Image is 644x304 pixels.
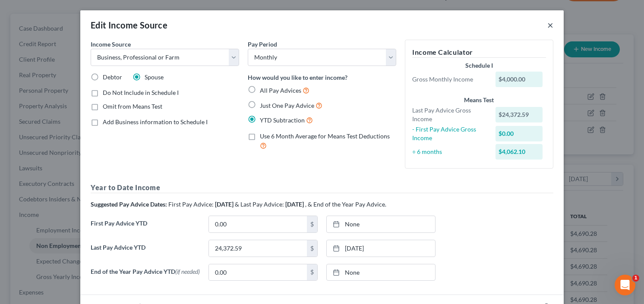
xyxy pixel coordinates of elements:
a: None [327,216,435,232]
span: Debtor [103,73,122,81]
div: $0.00 [496,126,543,141]
iframe: Intercom live chat [615,275,635,295]
input: 0.00 [209,264,307,281]
div: $4,000.00 [496,72,543,87]
span: & Last Pay Advice: [235,201,284,208]
span: (if needed) [175,268,200,275]
button: × [547,20,553,30]
span: Use 6 Month Average for Means Test Deductions [260,132,390,140]
div: $ [307,216,317,232]
span: First Pay Advice: [168,201,214,208]
div: $24,372.59 [496,107,543,122]
div: Last Pay Advice Gross Income [408,106,491,123]
label: Pay Period [248,40,277,49]
label: How would you like to enter income? [248,73,347,82]
input: 0.00 [209,216,307,232]
strong: [DATE] [215,201,234,208]
span: Add Business information to Schedule I [103,118,208,125]
label: End of the Year Pay Advice YTD [86,264,204,288]
a: [DATE] [327,240,435,257]
span: Income Source [91,41,131,48]
span: , & End of the Year Pay Advice. [305,201,386,208]
input: 0.00 [209,240,307,257]
div: Gross Monthly Income [408,75,491,84]
div: $4,062.10 [496,144,543,160]
div: $ [307,240,317,257]
h5: Year to Date Income [91,182,553,193]
span: Do Not Include in Schedule I [103,89,179,96]
div: ÷ 6 months [408,147,491,156]
label: Last Pay Advice YTD [86,240,204,264]
div: Edit Income Source [91,19,167,31]
div: $ [307,264,317,281]
label: First Pay Advice YTD [86,216,204,240]
span: YTD Subtraction [260,116,305,124]
div: Means Test [412,96,546,104]
div: - First Pay Advice Gross Income [408,125,491,142]
h5: Income Calculator [412,47,546,58]
span: 1 [632,275,639,282]
span: Spouse [145,73,164,81]
strong: Suggested Pay Advice Dates: [91,201,167,208]
span: Omit from Means Test [103,103,162,110]
span: All Pay Advices [260,87,301,94]
span: Just One Pay Advice [260,102,314,109]
a: None [327,264,435,281]
strong: [DATE] [285,201,304,208]
div: Schedule I [412,61,546,70]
